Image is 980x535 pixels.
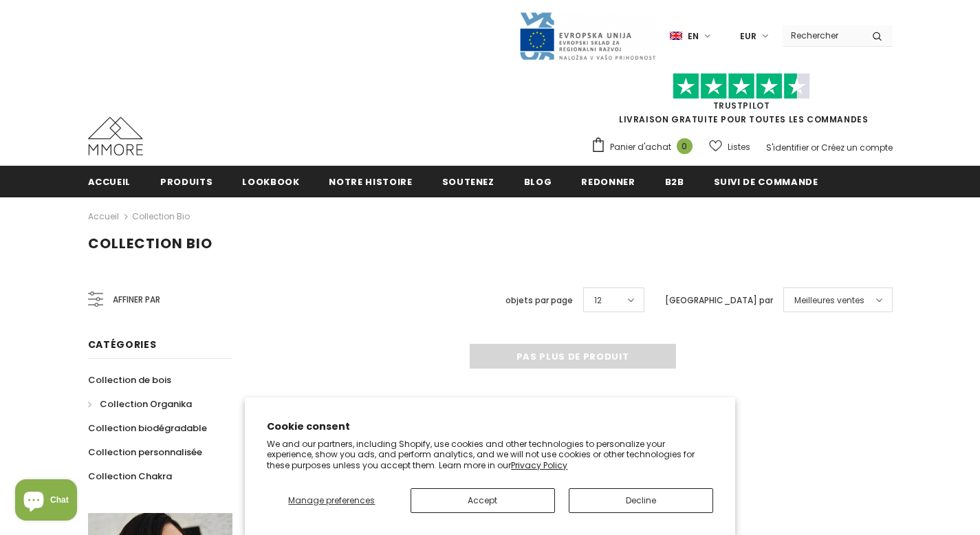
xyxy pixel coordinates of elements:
[591,79,893,125] span: LIVRAISON GRATUITE POUR TOUTES LES COMMANDES
[505,294,573,307] label: objets par page
[160,166,213,197] a: Produits
[524,166,552,197] a: Blog
[88,117,143,155] img: Cas MMORE
[794,294,864,307] span: Meilleures ventes
[11,479,81,524] inbox-online-store-chat: Shopify online store chat
[88,373,171,386] span: Collection de bois
[740,30,756,43] span: EUR
[88,166,131,197] a: Accueil
[714,175,818,188] span: Suivi de commande
[673,73,810,100] img: Faites confiance aux étoiles pilotes
[113,292,160,307] span: Affiner par
[288,494,375,506] span: Manage preferences
[713,100,770,111] a: TrustPilot
[709,135,750,159] a: Listes
[442,175,494,188] span: soutenez
[88,208,119,225] a: Accueil
[88,416,207,440] a: Collection biodégradable
[714,166,818,197] a: Suivi de commande
[88,446,202,459] span: Collection personnalisée
[88,338,157,351] span: Catégories
[665,294,773,307] label: [GEOGRAPHIC_DATA] par
[610,140,671,154] span: Panier d'achat
[519,30,656,41] a: Javni Razpis
[511,459,567,471] a: Privacy Policy
[442,166,494,197] a: soutenez
[242,175,299,188] span: Lookbook
[411,488,555,513] button: Accept
[88,464,172,488] a: Collection Chakra
[242,166,299,197] a: Lookbook
[569,488,713,513] button: Decline
[267,488,396,513] button: Manage preferences
[665,166,684,197] a: B2B
[88,368,171,392] a: Collection de bois
[581,175,635,188] span: Redonner
[88,175,131,188] span: Accueil
[591,137,699,157] a: Panier d'achat 0
[88,422,207,435] span: Collection biodégradable
[88,392,192,416] a: Collection Organika
[267,419,713,434] h2: Cookie consent
[677,138,693,154] span: 0
[329,166,412,197] a: Notre histoire
[670,30,682,42] img: i-lang-1.png
[524,175,552,188] span: Blog
[811,142,819,153] span: or
[821,142,893,153] a: Créez un compte
[783,25,862,45] input: Search Site
[267,439,713,471] p: We and our partners, including Shopify, use cookies and other technologies to personalize your ex...
[594,294,602,307] span: 12
[132,210,190,222] a: Collection Bio
[329,175,412,188] span: Notre histoire
[100,397,192,411] span: Collection Organika
[160,175,213,188] span: Produits
[688,30,699,43] span: en
[766,142,809,153] a: S'identifier
[728,140,750,154] span: Listes
[665,175,684,188] span: B2B
[519,11,656,61] img: Javni Razpis
[88,234,213,253] span: Collection Bio
[88,440,202,464] a: Collection personnalisée
[88,470,172,483] span: Collection Chakra
[581,166,635,197] a: Redonner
